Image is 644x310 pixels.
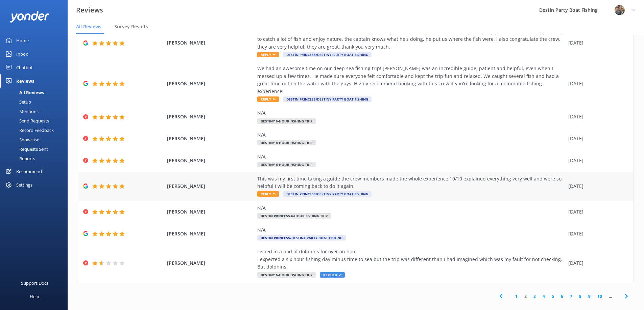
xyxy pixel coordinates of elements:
[257,52,279,57] span: Reply
[167,182,254,190] span: [PERSON_NAME]
[76,23,101,30] span: All Reviews
[320,272,345,278] span: Replied
[4,107,68,116] a: Mentions
[539,293,548,300] a: 4
[567,293,576,300] a: 7
[257,96,279,102] span: Reply
[30,290,39,303] div: Help
[605,293,615,300] span: ...
[4,125,54,135] div: Record Feedback
[167,80,254,87] span: [PERSON_NAME]
[21,276,48,290] div: Support Docs
[4,116,49,125] div: Send Requests
[167,259,254,267] span: [PERSON_NAME]
[4,116,68,125] a: Send Requests
[16,74,34,88] div: Reviews
[283,191,372,197] span: Destin Princess/Destiny Party Boat Fishing
[257,28,565,51] div: We had an excellent experience, it was the first opportunity I could take my two children, they r...
[257,153,565,161] div: N/A
[615,5,625,15] img: 250-1666038197.jpg
[257,118,316,124] span: Destiny 6-Hour Fishing Trip
[521,293,530,300] a: 2
[16,34,29,47] div: Home
[568,113,625,120] div: [DATE]
[114,23,148,30] span: Survey Results
[257,248,565,271] div: Fished in a pod of dolphins for over an hour. I expected a six hour fishing day minus time to sea...
[167,230,254,237] span: [PERSON_NAME]
[568,259,625,267] div: [DATE]
[257,109,565,117] div: N/A
[4,88,68,97] a: All Reviews
[10,11,49,22] img: yonder-white-logo.png
[4,144,48,154] div: Requests Sent
[16,165,42,178] div: Recommend
[257,204,565,212] div: N/A
[585,293,594,300] a: 9
[4,88,44,97] div: All Reviews
[4,107,39,116] div: Mentions
[594,293,605,300] a: 10
[257,175,565,190] div: This was my first time taking a guide the crew members made the whole experience 10/10 explained ...
[568,135,625,142] div: [DATE]
[257,140,316,145] span: Destiny 6-Hour Fishing Trip
[257,226,565,234] div: N/A
[16,61,33,74] div: Chatbot
[548,293,557,300] a: 5
[568,80,625,87] div: [DATE]
[4,135,39,144] div: Showcase
[167,113,254,120] span: [PERSON_NAME]
[257,235,346,241] span: Destin Princess/Destiny Party Boat Fishing
[167,135,254,142] span: [PERSON_NAME]
[16,47,28,61] div: Inbox
[512,293,521,300] a: 1
[257,162,316,167] span: Destiny 6-Hour Fishing Trip
[167,157,254,164] span: [PERSON_NAME]
[568,208,625,216] div: [DATE]
[4,97,68,107] a: Setup
[167,208,254,216] span: [PERSON_NAME]
[568,39,625,47] div: [DATE]
[568,230,625,237] div: [DATE]
[283,96,372,102] span: Destin Princess/Destiny Party Boat Fishing
[4,97,31,107] div: Setup
[167,39,254,47] span: [PERSON_NAME]
[4,125,68,135] a: Record Feedback
[568,157,625,164] div: [DATE]
[16,178,32,192] div: Settings
[283,52,372,57] span: Destin Princess/Destiny Party Boat Fishing
[257,191,279,197] span: Reply
[4,135,68,144] a: Showcase
[257,213,331,219] span: Destin Princess 6-Hour Fishing Trip
[76,5,103,16] h3: Reviews
[4,154,35,163] div: Reports
[576,293,585,300] a: 8
[4,144,68,154] a: Requests Sent
[4,154,68,163] a: Reports
[257,272,316,278] span: Destiny 6-Hour Fishing Trip
[257,65,565,95] div: We had an awesome time on our deep sea fishing trip! [PERSON_NAME] was an incredible guide, patie...
[557,293,567,300] a: 6
[568,182,625,190] div: [DATE]
[530,293,539,300] a: 3
[257,131,565,139] div: N/A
